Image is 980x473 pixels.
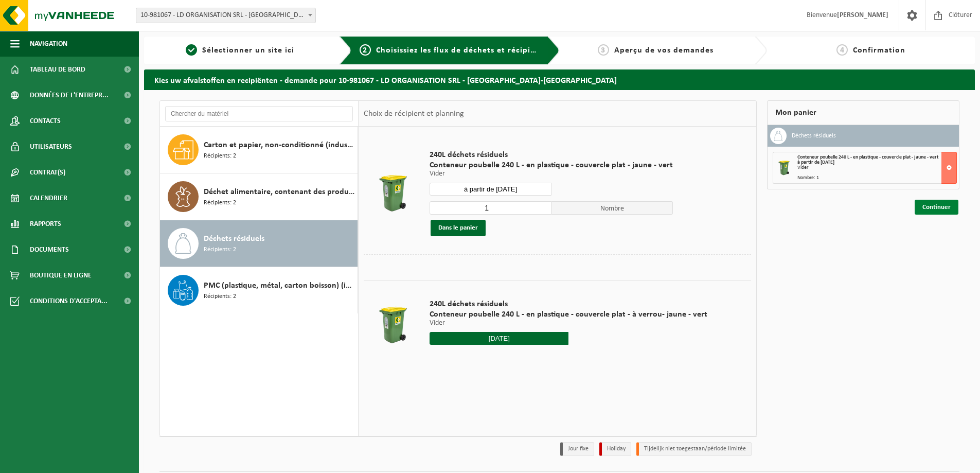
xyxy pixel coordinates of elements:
[836,44,848,56] span: 4
[598,44,609,56] span: 3
[160,173,358,220] button: Déchet alimentaire, contenant des produits d'origine animale, non emballé, catégorie 3 Récipients: 2
[431,220,486,236] button: Dans le panier
[30,288,108,314] span: Conditions d'accepta...
[837,11,888,19] strong: [PERSON_NAME]
[614,46,714,55] span: Aperçu de vos demandes
[360,44,371,56] span: 2
[359,101,469,127] div: Choix de récipient et planning
[430,320,707,327] p: Vider
[136,8,316,23] span: 10-981067 - LD ORGANISATION SRL - LOUVAIN-LA-NEUVE
[430,332,568,345] input: Sélectionnez date
[551,201,673,215] span: Nombre
[144,69,975,90] h2: Kies uw afvalstoffen en recipiënten - demande pour 10-981067 - LD ORGANISATION SRL - [GEOGRAPHIC_...
[430,150,673,160] span: 240L déchets résiduels
[797,160,834,165] strong: à partir de [DATE]
[599,442,631,456] li: Holiday
[160,220,358,267] button: Déchets résiduels Récipients: 2
[30,262,92,288] span: Boutique en ligne
[30,160,65,185] span: Contrat(s)
[202,46,294,55] span: Sélectionner un site ici
[636,442,752,456] li: Tijdelijk niet toegestaan/période limitée
[165,106,353,121] input: Chercher du matériel
[186,44,197,56] span: 1
[767,100,959,125] div: Mon panier
[160,267,358,313] button: PMC (plastique, métal, carton boisson) (industriel) Récipients: 2
[560,442,594,456] li: Jour fixe
[204,198,236,208] span: Récipients: 2
[204,245,236,255] span: Récipients: 2
[797,154,938,160] span: Conteneur poubelle 240 L - en plastique - couvercle plat - jaune - vert
[30,185,67,211] span: Calendrier
[797,165,956,170] div: Vider
[853,46,905,55] span: Confirmation
[204,186,355,198] span: Déchet alimentaire, contenant des produits d'origine animale, non emballé, catégorie 3
[149,44,331,57] a: 1Sélectionner un site ici
[30,82,109,108] span: Données de l'entrepr...
[797,176,956,181] div: Nombre: 1
[30,57,85,82] span: Tableau de bord
[376,46,547,55] span: Choisissiez les flux de déchets et récipients
[430,170,673,178] p: Vider
[30,237,69,262] span: Documents
[204,139,355,151] span: Carton et papier, non-conditionné (industriel)
[30,108,61,134] span: Contacts
[430,299,707,309] span: 240L déchets résiduels
[204,151,236,161] span: Récipients: 2
[136,8,315,23] span: 10-981067 - LD ORGANISATION SRL - LOUVAIN-LA-NEUVE
[430,183,551,196] input: Sélectionnez date
[792,128,836,144] h3: Déchets résiduels
[30,134,72,160] span: Utilisateurs
[30,31,67,57] span: Navigation
[160,127,358,173] button: Carton et papier, non-conditionné (industriel) Récipients: 2
[204,279,355,292] span: PMC (plastique, métal, carton boisson) (industriel)
[430,160,673,170] span: Conteneur poubelle 240 L - en plastique - couvercle plat - jaune - vert
[30,211,61,237] span: Rapports
[430,309,707,320] span: Conteneur poubelle 240 L - en plastique - couvercle plat - à verrou- jaune - vert
[204,233,264,245] span: Déchets résiduels
[204,292,236,302] span: Récipients: 2
[915,200,958,215] a: Continuer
